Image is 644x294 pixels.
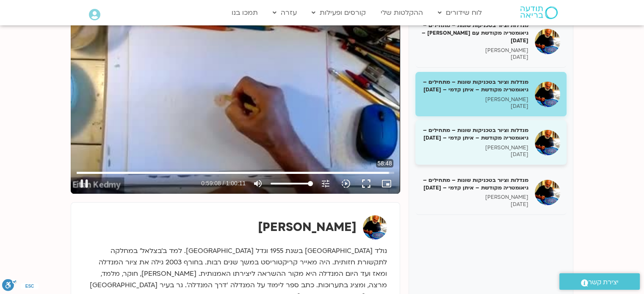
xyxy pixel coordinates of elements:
[535,82,560,107] img: מנדלות וציור בטכניקות שונות – מתחילים – גיאומטריה מקודשת – איתן קדמי – 03/06/25
[535,29,560,54] img: מנדלות וציור בטכניקות שונות – מתחילים – גיאומטריה מקודשת עם איתן קדמי – 27/05/25
[535,180,560,205] img: מנדלות וציור בטכניקות שונות – מתחילים – גיאומטריה מקודשת – איתן קדמי – 17/06/25
[422,194,528,201] p: [PERSON_NAME]
[422,176,528,192] h5: מנדלות וציור בטכניקות שונות – מתחילים – גיאומטריה מקודשת – איתן קדמי – [DATE]
[258,219,357,235] strong: [PERSON_NAME]
[422,96,528,103] p: [PERSON_NAME]
[535,130,560,155] img: מנדלות וציור בטכניקות שונות – מתחילים – גיאומטריה מקודשת – איתן קדמי – 10/06/25
[307,5,370,21] a: קורסים ופעילות
[559,273,640,290] a: יצירת קשר
[422,54,528,61] p: [DATE]
[422,126,528,142] h5: מנדלות וציור בטכניקות שונות – מתחילים – גיאומטריה מקודשת – איתן קדמי – [DATE]
[422,144,528,151] p: [PERSON_NAME]
[520,6,558,19] img: תודעה בריאה
[422,201,528,208] p: [DATE]
[422,151,528,158] p: [DATE]
[376,5,427,21] a: ההקלטות שלי
[422,78,528,93] h5: מנדלות וציור בטכניקות שונות – מתחילים – גיאומטריה מקודשת – איתן קדמי – [DATE]
[434,5,486,21] a: לוח שידורים
[227,5,262,21] a: תמכו בנו
[268,5,301,21] a: עזרה
[363,215,387,239] img: איתן קדמי
[422,47,528,54] p: [PERSON_NAME]
[588,277,619,288] span: יצירת קשר
[422,103,528,110] p: [DATE]
[422,22,528,45] h5: מנדלות וציור בטכניקות שונות – מתחילים – גיאומטריה מקודשת עם [PERSON_NAME] – [DATE]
